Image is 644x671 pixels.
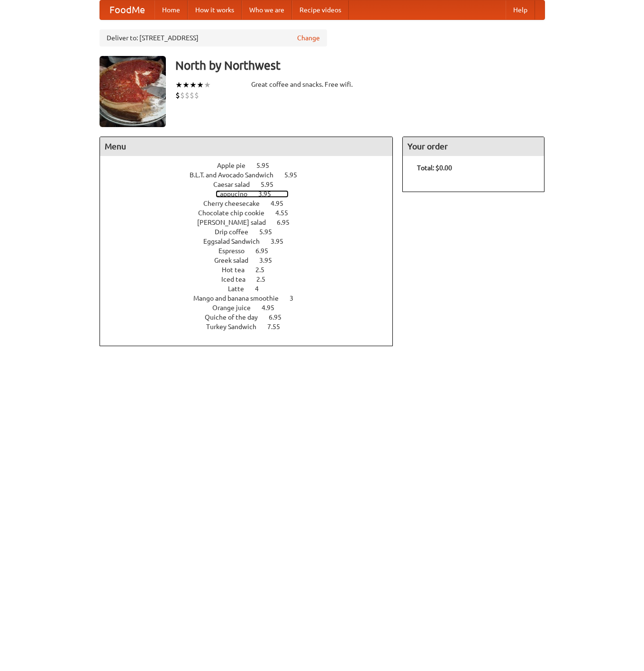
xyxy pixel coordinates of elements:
a: Latte 4 [228,285,276,293]
a: B.L.T. and Avocado Sandwich 5.95 [190,171,315,179]
span: 5.95 [284,171,307,179]
a: Recipe videos [292,0,349,19]
span: Quiche of the day [205,313,267,321]
span: 3 [290,294,303,302]
span: 4.55 [275,209,298,217]
li: $ [190,90,194,101]
span: Cherry cheesecake [203,200,269,207]
span: 5.95 [259,228,281,236]
b: Total: $0.00 [417,164,452,172]
a: Eggsalad Sandwich 3.95 [203,238,301,245]
span: Mango and banana smoothie [193,294,288,302]
span: 6.95 [255,247,278,255]
a: Cappucino 3.95 [216,190,289,198]
a: Turkey Sandwich 7.55 [206,323,298,331]
a: Drip coffee 5.95 [215,228,290,236]
div: Deliver to: [STREET_ADDRESS] [100,29,327,46]
span: Hot tea [222,266,254,274]
span: Eggsalad Sandwich [203,238,269,245]
h4: Menu [100,137,393,156]
a: Change [297,33,320,43]
li: ★ [190,80,197,90]
a: Orange juice 4.95 [212,304,292,312]
li: $ [180,90,185,101]
li: ★ [175,80,182,90]
a: Home [154,0,188,19]
span: 2.5 [255,266,274,274]
li: $ [194,90,199,101]
a: Help [506,0,535,19]
span: 3.95 [258,190,281,198]
a: Greek salad 3.95 [214,257,290,264]
span: Iced tea [221,276,255,283]
span: 3.95 [259,257,281,264]
div: Great coffee and snacks. Free wifi. [251,80,393,89]
li: $ [185,90,190,101]
span: [PERSON_NAME] salad [197,219,275,226]
span: 4 [255,285,268,293]
span: Espresso [218,247,254,255]
span: 4.95 [262,304,284,312]
a: How it works [188,0,242,19]
span: Chocolate chip cookie [198,209,274,217]
span: 3.95 [271,238,293,245]
li: $ [175,90,180,101]
span: 4.95 [271,200,293,207]
span: 6.95 [269,313,291,321]
a: Hot tea 2.5 [222,266,282,274]
h3: North by Northwest [175,56,545,75]
a: Chocolate chip cookie 4.55 [198,209,306,217]
li: ★ [197,80,204,90]
span: 5.95 [261,181,283,188]
a: Caesar salad 5.95 [213,181,291,188]
a: Who we are [242,0,292,19]
a: FoodMe [100,0,154,19]
span: Drip coffee [215,228,258,236]
a: Iced tea 2.5 [221,276,283,283]
a: Quiche of the day 6.95 [205,313,299,321]
span: Greek salad [214,257,258,264]
span: 2.5 [256,276,275,283]
li: ★ [182,80,190,90]
a: Apple pie 5.95 [217,162,287,169]
span: Apple pie [217,162,255,169]
span: Turkey Sandwich [206,323,266,331]
a: [PERSON_NAME] salad 6.95 [197,219,307,226]
a: Mango and banana smoothie 3 [193,294,311,302]
span: 6.95 [277,219,299,226]
a: Cherry cheesecake 4.95 [203,200,301,207]
span: 7.55 [267,323,290,331]
span: 5.95 [256,162,279,169]
img: angular.jpg [100,56,166,127]
span: Cappucino [216,190,257,198]
span: Orange juice [212,304,260,312]
h4: Your order [403,137,544,156]
span: B.L.T. and Avocado Sandwich [190,171,283,179]
li: ★ [204,80,211,90]
a: Espresso 6.95 [218,247,286,255]
span: Latte [228,285,254,293]
span: Caesar salad [213,181,259,188]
